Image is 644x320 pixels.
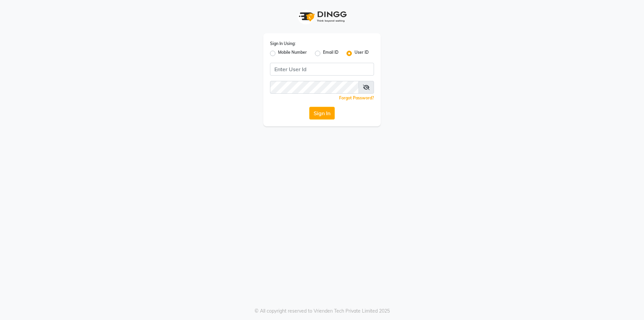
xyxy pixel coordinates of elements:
a: Forgot Password? [339,95,374,100]
input: Username [270,63,374,76]
label: Mobile Number [278,49,307,57]
label: User ID [355,49,369,57]
label: Sign In Using: [270,41,296,47]
input: Username [270,81,359,94]
label: Email ID [323,49,338,57]
button: Sign In [309,107,335,120]
img: logo1.svg [295,7,349,27]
